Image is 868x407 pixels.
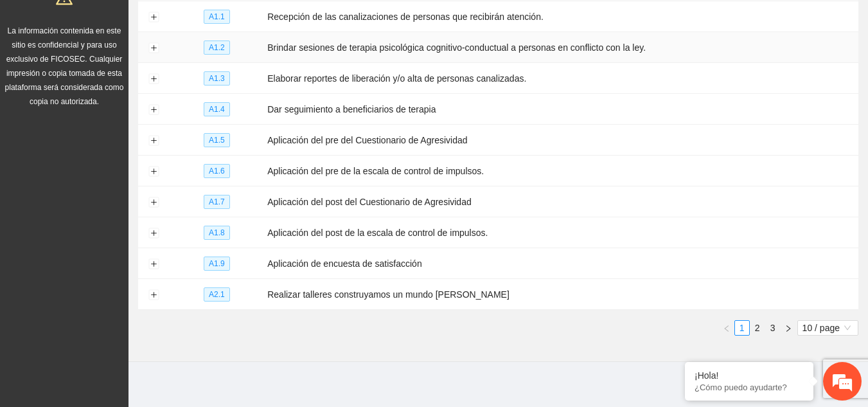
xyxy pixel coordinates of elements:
[262,186,858,217] td: Aplicación del post del Cuestionario de Agresividad
[765,320,781,336] li: 3
[802,321,853,335] span: 10 / page
[750,321,765,335] a: 2
[719,320,734,336] button: left
[734,320,750,336] li: 1
[148,259,159,269] button: Expand row
[262,279,858,310] td: Realizar talleres construyamos un mundo [PERSON_NAME]
[262,217,858,248] td: Aplicación del post de la escala de control de impulsos.
[204,257,230,271] span: A1.9
[750,320,765,336] li: 2
[262,32,858,63] td: Brindar sesiones de terapia psicológica cognitivo-conductual a personas en conflicto con la ley.
[766,321,780,335] a: 3
[148,197,159,208] button: Expand row
[204,133,230,147] span: A1.5
[67,66,216,82] div: Chatee con nosotros ahora
[262,63,858,94] td: Elaborar reportes de liberación y/o alta de personas canalizadas.
[211,6,242,37] div: Minimizar ventana de chat en vivo
[75,131,177,261] span: Estamos en línea.
[148,228,159,239] button: Expand row
[204,41,230,55] span: A1.2
[148,290,159,300] button: Expand row
[148,136,159,146] button: Expand row
[719,320,734,336] li: Previous Page
[262,94,858,125] td: Dar seguimiento a beneficiarios de terapia
[148,12,159,23] button: Expand row
[204,102,230,116] span: A1.4
[204,71,230,86] span: A1.3
[723,325,731,332] span: left
[262,1,858,32] td: Recepción de las canalizaciones de personas que recibirán atención.
[204,195,230,209] span: A1.7
[204,10,230,24] span: A1.1
[6,271,245,316] textarea: Escriba su mensaje y pulse “Intro”
[695,383,804,392] p: ¿Cómo puedo ayudarte?
[148,74,159,84] button: Expand row
[784,325,792,332] span: right
[262,156,858,186] td: Aplicación del pre de la escala de control de impulsos.
[148,105,159,115] button: Expand row
[204,164,230,178] span: A1.6
[781,320,796,336] button: right
[204,287,230,302] span: A2.1
[735,321,749,335] a: 1
[148,43,159,53] button: Expand row
[262,125,858,156] td: Aplicación del pre del Cuestionario de Agresividad
[797,320,858,336] div: Page Size
[262,248,858,279] td: Aplicación de encuesta de satisfacción
[204,226,230,240] span: A1.8
[781,320,796,336] li: Next Page
[148,167,159,177] button: Expand row
[695,370,804,381] div: ¡Hola!
[5,26,124,106] span: La información contenida en este sitio es confidencial y para uso exclusivo de FICOSEC. Cualquier...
